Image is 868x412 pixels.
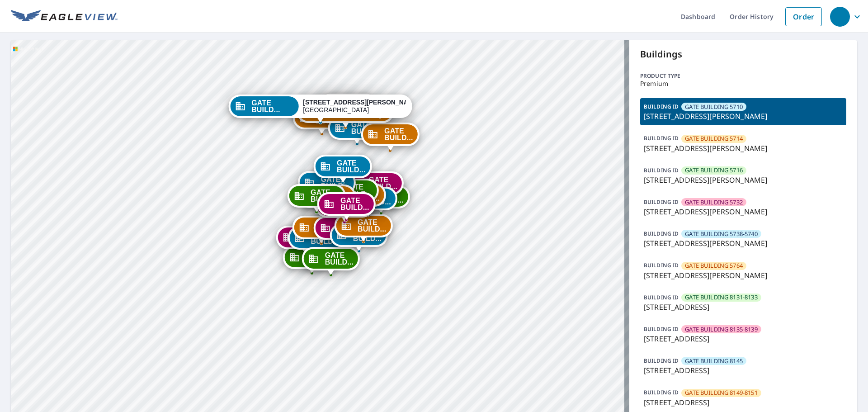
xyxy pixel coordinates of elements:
span: GATE BUILDING 5764 [685,261,743,270]
p: Premium [640,80,846,87]
div: Dropped pin, building GATE BUILDING 8241-8243, Commercial property, 8241 Southwestern Blvd Dallas... [288,184,345,212]
p: BUILDING ID [644,230,679,237]
div: Dropped pin, building GATE BUILDING 8205, Commercial property, 8205 Southwestern Blvd Dallas, TX ... [340,187,397,215]
div: Dropped pin, building GATE BUILDING 8215, Commercial property, 8215 Southwestern Blvd Dallas, TX ... [321,179,378,207]
span: GATE BUILD... [321,176,349,189]
div: Dropped pin, building GATE BUILDING 8153, Commercial property, 8133 Southwestern Blvd Dallas, TX ... [302,247,360,275]
span: GATE BUILD... [384,128,413,141]
p: [STREET_ADDRESS] [644,397,843,408]
span: GATE BUILD... [358,219,386,232]
span: GATE BUILD... [344,184,372,197]
p: BUILDING ID [644,166,679,174]
img: EV Logo [11,10,118,24]
p: [STREET_ADDRESS][PERSON_NAME] [644,111,843,122]
div: Dropped pin, building GATE BUILDING 8171-8173, Commercial property, 8219 Southwestern Blvd Dallas... [335,214,392,242]
p: BUILDING ID [644,198,679,206]
p: [STREET_ADDRESS][PERSON_NAME] [644,270,843,281]
p: [STREET_ADDRESS][PERSON_NAME] [644,206,843,217]
p: BUILDING ID [644,294,679,301]
p: BUILDING ID [644,261,679,269]
p: [STREET_ADDRESS][PERSON_NAME] [644,175,843,185]
span: GATE BUILD... [340,197,369,211]
div: [GEOGRAPHIC_DATA] [303,99,406,114]
span: GATE BUILDING 8145 [685,357,743,365]
div: Dropped pin, building GATE BUILDING 8159-8161, Commercial property, 8135 Southwestern Blvd Dallas... [314,216,372,244]
span: GATE BUILDING 5732 [685,198,743,207]
div: Dropped pin, building GATE BUILDING 8203, Commercial property, 8203 Southwestern Blvd Dallas, TX ... [346,171,404,199]
span: GATE BUILDING 8135-8139 [685,325,757,334]
p: [STREET_ADDRESS][PERSON_NAME] [644,143,843,154]
span: GATE BUILD... [337,160,365,173]
p: BUILDING ID [644,357,679,365]
div: Dropped pin, building GATE BUILDING 8275, Commercial property, 8275 Southwestern Blvd Dallas, TX ... [317,192,375,220]
p: Product type [640,72,846,80]
span: GATE BUILD... [353,228,382,242]
div: Dropped pin, building GATE BUILDING 5738-5740, Commercial property, 5710 Caruth Haven Ln Dallas, ... [328,116,386,144]
div: Dropped pin, building GATE BUILDING 8149-8151, Commercial property, 8131 Southwestern Blvd Dallas... [292,216,350,244]
div: Dropped pin, building GATE BUILDING 8131-8133, Commercial property, 8135 Southwestern Blvd Dallas... [283,246,340,274]
span: GATE BUILD... [321,189,349,203]
p: [STREET_ADDRESS] [644,302,843,313]
p: [STREET_ADDRESS] [644,333,843,344]
span: GATE BUILDING 5716 [685,166,743,175]
p: [STREET_ADDRESS][PERSON_NAME] [644,238,843,249]
p: BUILDING ID [644,325,679,333]
span: GATE BUILDING 8149-8151 [685,388,757,397]
span: GATE BUILD... [311,189,339,203]
p: BUILDING ID [644,388,679,396]
div: Dropped pin, building GATE BUILDING 8145, Commercial property, 8131 Southwestern Blvd Dallas, TX ... [288,226,345,254]
span: GATE BUILDING 5714 [685,134,743,143]
span: GATE BUILDING 5710 [685,103,743,111]
div: Dropped pin, building GATE BUILDING 8231-8233, Commercial property, 8233 Southwestern Blvd Dallas... [298,185,356,213]
div: Dropped pin, building GATE BUILDING 8227, Commercial property, 8227 Southwestern Blvd Dallas, TX ... [298,171,356,199]
span: GATE BUILD... [369,176,397,190]
p: Buildings [640,47,846,61]
div: Dropped pin, building GATE BUILDING 8201, Commercial property, 8201 Southwestern Blvd Dallas, TX ... [352,185,410,213]
p: BUILDING ID [644,134,679,142]
div: Dropped pin, building GATE BUILDING 8209, Commercial property, 8209 Southwestern Blvd Dallas, TX ... [328,183,386,211]
span: GATE BUILD... [251,99,294,113]
div: Dropped pin, building GATE BUILDING 8165-8167, Commercial property, 8219 Southwestern Blvd Dallas... [330,223,388,251]
span: GATE BUILD... [311,231,339,245]
span: GATE BUILD... [351,188,380,202]
span: GATE BUILDING 5738-5740 [685,230,757,238]
span: GATE BUILD... [325,252,354,265]
p: [STREET_ADDRESS] [644,365,843,376]
a: Order [785,7,822,26]
span: GATE BUILD... [351,121,380,135]
span: GATE BUILD... [363,192,391,205]
strong: [STREET_ADDRESS][PERSON_NAME] [303,99,420,106]
div: Dropped pin, building GATE BUILDING 8135-8139, Commercial property, 8137 Southwestern Blvd Dallas... [276,226,334,254]
span: GATE BUILDING 8131-8133 [685,293,757,302]
div: Dropped pin, building GATE BUILDING 8277, Commercial property, 8277 Southwestern Blvd Dallas, TX ... [314,155,372,183]
p: BUILDING ID [644,103,679,110]
div: Dropped pin, building GATE BUILDING 5710, Commercial property, 5704 Caruth Haven Ln Dallas, TX 75206 [228,95,412,123]
div: Dropped pin, building GATE BUILDING 5764, Commercial property, 5760 Caruth Haven Ln Dallas, TX 75206 [361,123,419,151]
div: Dropped pin, building GATE BUILDING 5732, Commercial property, 5739 Caruth Haven Ln Dallas, TX 75206 [319,94,377,122]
